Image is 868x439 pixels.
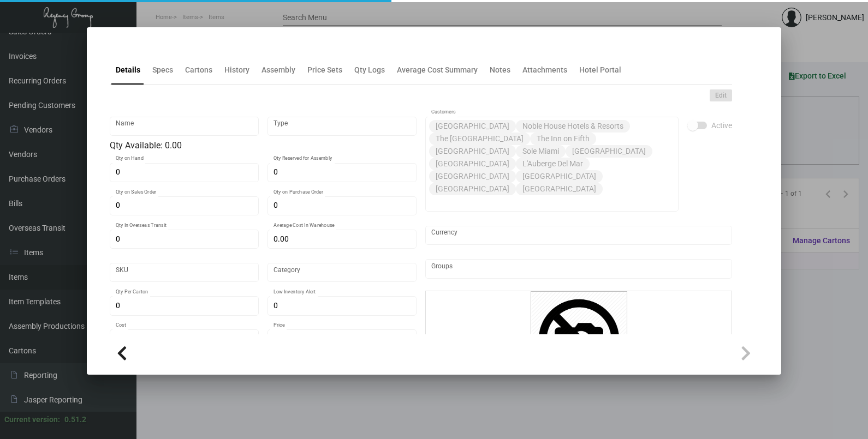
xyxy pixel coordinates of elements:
[224,64,249,76] div: History
[307,64,342,76] div: Price Sets
[261,64,295,76] div: Assembly
[64,414,86,425] div: 0.51.2
[431,264,727,273] input: Add new..
[516,120,630,133] mat-chip: Noble House Hotels & Resorts
[429,183,516,195] mat-chip: [GEOGRAPHIC_DATA]
[429,158,516,170] mat-chip: [GEOGRAPHIC_DATA]
[711,119,732,132] span: Active
[116,64,140,76] div: Details
[579,64,621,76] div: Hotel Portal
[490,64,510,76] div: Notes
[516,145,566,158] mat-chip: Sole Miami
[710,89,732,101] button: Edit
[431,197,673,206] input: Add new..
[397,64,478,76] div: Average Cost Summary
[566,145,652,158] mat-chip: [GEOGRAPHIC_DATA]
[429,170,516,183] mat-chip: [GEOGRAPHIC_DATA]
[429,133,530,145] mat-chip: The [GEOGRAPHIC_DATA]
[185,64,212,76] div: Cartons
[4,414,60,425] div: Current version:
[429,145,516,158] mat-chip: [GEOGRAPHIC_DATA]
[110,139,417,152] div: Qty Available: 0.00
[522,64,567,76] div: Attachments
[530,133,596,145] mat-chip: The Inn on Fifth
[715,91,727,100] span: Edit
[516,158,590,170] mat-chip: L'Auberge Del Mar
[354,64,385,76] div: Qty Logs
[429,120,516,133] mat-chip: [GEOGRAPHIC_DATA]
[516,183,603,195] mat-chip: [GEOGRAPHIC_DATA]
[516,170,603,183] mat-chip: [GEOGRAPHIC_DATA]
[152,64,173,76] div: Specs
